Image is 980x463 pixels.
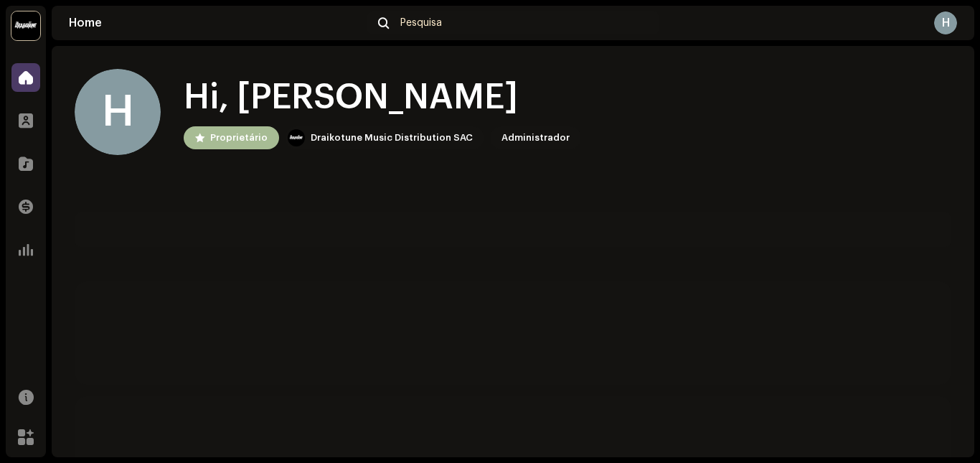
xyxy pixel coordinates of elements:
img: 10370c6a-d0e2-4592-b8a2-38f444b0ca44 [11,11,40,40]
span: Pesquisa [400,17,442,29]
div: H [934,11,957,34]
div: Hi, [PERSON_NAME] [184,75,581,121]
div: Proprietário [210,129,268,146]
div: Administrador [501,129,570,146]
div: Home [69,17,361,29]
div: Draikotune Music Distribution SAC [311,129,473,146]
div: H [75,69,161,155]
img: 10370c6a-d0e2-4592-b8a2-38f444b0ca44 [288,129,305,146]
